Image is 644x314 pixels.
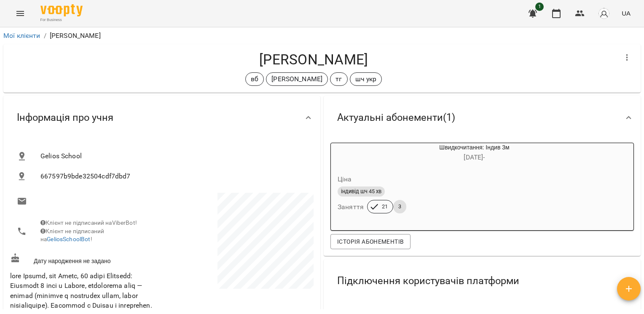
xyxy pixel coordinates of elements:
p: [PERSON_NAME] [271,74,322,84]
button: Швидкочитання: Індив 3м[DATE]- Цінаіндивід шч 45 хвЗаняття213 [331,143,577,224]
span: For Business [40,17,83,23]
div: вб [245,72,264,86]
p: тг [335,74,342,84]
div: Інформація про учня [3,96,320,139]
span: Актуальні абонементи ( 1 ) [337,111,455,124]
div: Актуальні абонементи(1) [324,96,641,139]
span: 1 [535,3,544,11]
div: тг [330,72,347,86]
span: [DATE] - [464,153,485,161]
button: UA [618,5,634,21]
span: Історія абонементів [337,237,404,247]
span: Gelios School [40,151,307,161]
div: Швидкочитання: Індив 3м [331,143,371,163]
span: Клієнт не підписаний на ViberBot! [40,219,137,226]
p: вб [251,74,258,84]
div: шч укр [350,72,382,86]
p: [PERSON_NAME] [50,31,101,41]
nav: breadcrumb [3,31,641,41]
div: Підключення користувачів платформи [324,259,641,303]
span: 667597b9bde32504cdf7dbd7 [40,171,307,181]
button: Історія абонементів [330,234,411,249]
a: Мої клієнти [3,32,40,40]
span: Інформація про учня [17,111,113,124]
button: Menu [10,3,30,24]
h4: [PERSON_NAME] [10,51,617,68]
li: / [44,31,46,41]
span: 21 [377,203,393,210]
p: шч укр [355,74,377,84]
span: 3 [393,203,406,210]
h6: Ціна [338,173,352,185]
div: Дату народження не задано [8,251,162,267]
img: Voopty Logo [40,4,83,16]
img: avatar_s.png [598,8,610,19]
div: [PERSON_NAME] [266,72,328,86]
span: Підключення користувачів платформи [337,274,519,287]
span: індивід шч 45 хв [338,188,385,195]
span: Клієнт не підписаний на ! [40,228,104,243]
div: Швидкочитання: Індив 3м [371,143,577,163]
span: UA [622,9,631,18]
h6: Заняття [338,201,364,213]
a: GeliosSchoolBot [47,236,90,242]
